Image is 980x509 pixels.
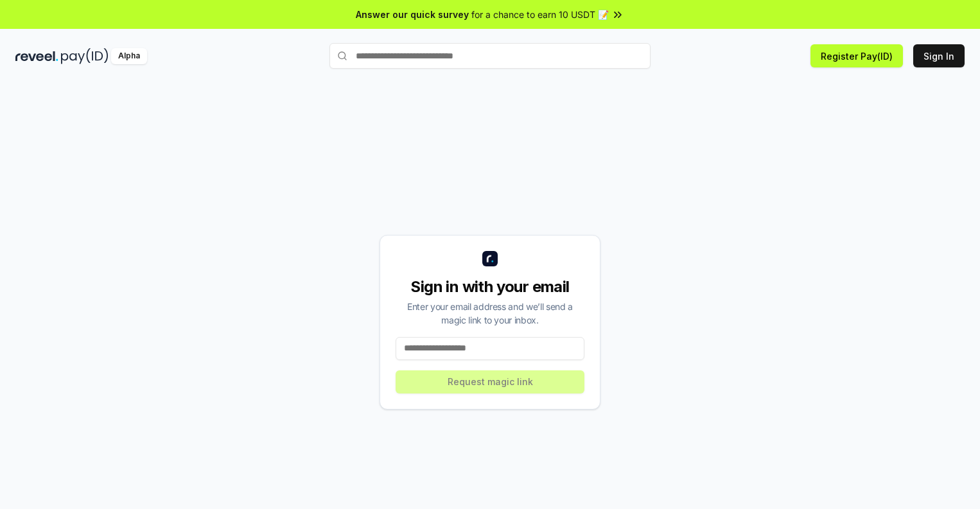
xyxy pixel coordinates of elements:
button: Register Pay(ID) [810,44,903,67]
div: Sign in with your email [396,277,584,297]
div: Enter your email address and we’ll send a magic link to your inbox. [396,300,584,327]
button: Sign In [913,44,965,67]
div: Alpha [111,48,147,64]
img: pay_id [61,48,109,64]
img: logo_small [482,251,498,266]
span: for a chance to earn 10 USDT 📝 [471,8,609,21]
span: Answer our quick survey [356,8,469,21]
img: reveel_dark [15,48,58,64]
